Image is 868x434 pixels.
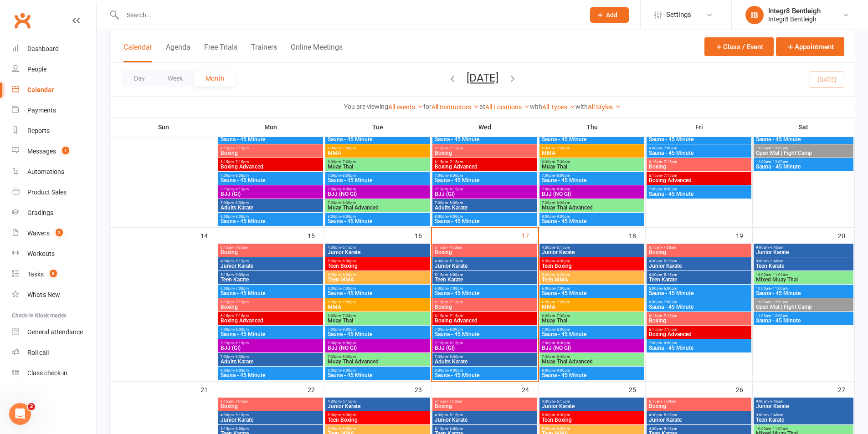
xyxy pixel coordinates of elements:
span: 11:00am [755,146,852,150]
span: 6:15pm [434,300,535,304]
span: Add [606,11,617,19]
div: What's New [27,291,60,298]
span: Sauna - 45 Minute [648,291,750,296]
button: Trainers [251,43,277,62]
span: - 8:00pm [555,327,570,332]
span: 7:00pm [434,327,535,332]
span: Boxing [648,318,750,323]
span: - 7:30pm [341,160,356,164]
span: - 8:00pm [555,174,570,178]
div: 17 [522,228,538,243]
span: - 8:15pm [448,187,463,191]
span: - 8:30pm [234,201,249,205]
span: Boxing [648,250,750,255]
span: Boxing Advanced [220,164,321,169]
span: Sauna - 45 Minute [220,137,321,142]
div: Dashboard [27,45,59,52]
a: Gradings [12,203,96,223]
span: - 6:30pm [555,259,570,263]
span: - 6:00pm [662,286,677,291]
span: - 7:00pm [448,286,463,291]
strong: with [530,103,542,110]
span: Sauna - 45 Minute [327,291,428,296]
div: Payments [27,107,56,114]
a: All Styles [588,103,621,111]
span: 6:15pm [648,314,750,318]
span: - 8:00pm [448,174,463,178]
span: 6:15am [220,245,321,250]
span: Muay Thai [541,164,642,169]
a: Roll call [12,342,96,363]
span: Muay Thai [541,318,642,323]
div: Class check-in [27,369,67,377]
span: 6:00pm [327,286,428,291]
span: - 7:15pm [234,314,249,318]
span: 6:00pm [220,286,321,291]
span: Boxing Advanced [648,178,750,183]
span: Boxing Advanced [434,318,535,323]
span: MMA [541,150,642,156]
span: - 5:15pm [448,259,463,263]
span: Open Mat | Fight Camp [755,304,852,310]
span: - 7:00am [233,245,248,250]
span: - 8:00pm [341,174,356,178]
span: 6:15am [648,245,750,250]
span: - 6:30pm [341,273,356,277]
button: Calendar [123,43,152,62]
span: 5:15pm [220,273,321,277]
span: 7:30pm [327,187,428,191]
span: Boxing [434,150,535,156]
strong: You are viewing [344,103,388,110]
span: - 9:45am [769,259,783,263]
span: - 7:00am [662,245,676,250]
a: All Types [542,103,575,111]
span: 6:15pm [220,314,321,318]
span: Sauna - 45 Minute [755,318,852,323]
span: 6:15pm [220,146,321,150]
span: 6:30pm [541,160,642,164]
span: 7:30pm [541,187,642,191]
span: - 7:15pm [448,146,463,150]
span: Teen Boxing [541,263,642,269]
strong: with [575,103,588,110]
span: - 8:30pm [555,201,570,205]
button: Online Meetings [291,43,343,62]
a: Dashboard [12,39,96,59]
span: Sauna - 45 Minute [648,137,750,142]
span: 6:30pm [541,300,642,304]
span: Muay Thai [327,318,428,323]
a: Automations [12,162,96,182]
span: 10:00am [755,273,852,277]
span: 4:30pm [220,259,321,263]
th: Wed [431,117,539,137]
span: - 7:00pm [234,286,249,291]
span: Muay Thai [327,164,428,169]
div: Waivers [27,230,50,237]
div: 18 [629,228,645,243]
span: - 7:30pm [555,160,570,164]
span: Sauna - 45 Minute [541,137,642,142]
span: - 8:00pm [662,187,677,191]
span: 8:00pm [434,214,535,219]
span: - 7:15pm [234,146,249,150]
span: Settings [666,5,691,25]
div: Product Sales [27,189,67,196]
span: 7:00pm [648,187,750,191]
span: - 7:15pm [662,327,677,332]
span: Muay Thai Advanced [541,205,642,210]
span: - 5:15pm [662,273,677,277]
span: - 7:15pm [662,174,677,178]
span: - 8:15pm [234,187,249,191]
span: - 12:00pm [771,146,788,150]
button: Appointment [776,37,844,56]
span: Junior Karate [648,263,750,269]
span: - 7:00pm [662,300,677,304]
span: 6:00pm [434,286,535,291]
span: 6:30pm [327,300,428,304]
span: - 6:30pm [341,259,356,263]
a: What's New [12,285,96,305]
span: 6:00pm [648,146,750,150]
span: - 11:00am [771,286,788,291]
span: 6:00pm [541,286,642,291]
span: Sauna - 45 Minute [220,332,321,337]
